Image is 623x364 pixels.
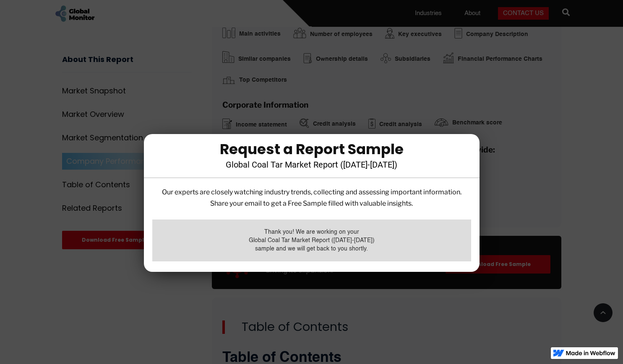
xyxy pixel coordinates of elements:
[161,245,463,253] div: sample and we will get back to you shortly.
[161,236,463,245] div: Global Coal Tar Market Report ([DATE]-[DATE])
[156,160,467,169] h4: Global Coal Tar Market Report ([DATE]-[DATE])
[152,219,471,261] div: Email Form-Report Page success
[156,142,467,156] div: Request a Report Sample
[566,351,615,356] img: Made in Webflow
[161,228,463,236] div: Thank you! We are working on your
[152,186,471,209] p: Our experts are closely watching industry trends, collecting and assessing important information....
